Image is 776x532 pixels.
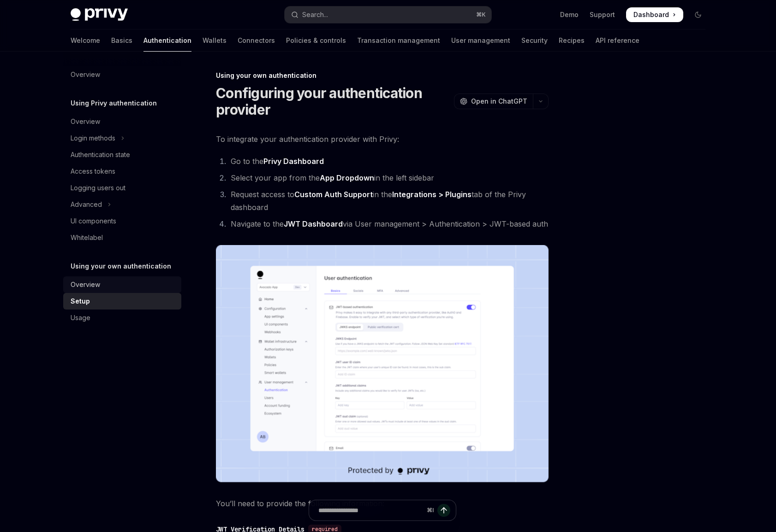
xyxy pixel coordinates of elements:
[63,130,181,146] button: Toggle Login methods section
[63,293,181,310] a: Setup
[203,29,227,52] a: Wallets
[71,216,116,227] div: UI components
[71,8,128,21] img: dark logo
[560,10,579,19] a: Demo
[63,113,181,130] a: Overview
[392,190,472,199] a: Integrations > Plugins
[521,29,548,52] a: Security
[63,66,181,83] a: Overview
[111,29,132,52] a: Basics
[590,10,615,19] a: Support
[63,213,181,229] a: UI components
[294,190,373,199] strong: Custom Auth Support
[451,29,510,52] a: User management
[216,245,549,482] img: JWT-based auth
[71,69,100,80] div: Overview
[71,29,100,52] a: Welcome
[559,29,585,52] a: Recipes
[228,155,549,168] li: Go to the
[228,217,549,230] li: Navigate to the via User management > Authentication > JWT-based auth
[216,133,549,146] span: To integrate your authentication provider with Privy:
[302,9,328,20] div: Search...
[238,29,275,52] a: Connectors
[63,310,181,326] a: Usage
[437,504,450,517] button: Send message
[71,232,103,243] div: Whitelabel
[63,196,181,213] button: Toggle Advanced section
[228,171,549,184] li: Select your app from the in the left sidebar
[71,133,115,144] div: Login methods
[691,7,705,22] button: Toggle dark mode
[71,261,171,272] h5: Using your own authentication
[71,116,100,127] div: Overview
[71,199,102,210] div: Advanced
[286,29,346,52] a: Policies & controls
[320,173,374,182] strong: App Dropdown
[63,163,181,180] a: Access tokens
[471,97,527,106] span: Open in ChatGPT
[263,157,324,166] a: Privy Dashboard
[71,279,100,290] div: Overview
[216,497,549,510] span: You’ll need to provide the following information:
[63,276,181,293] a: Overview
[228,188,549,214] li: Request access to in the tab of the Privy dashboard
[71,182,125,193] div: Logging users out
[63,180,181,196] a: Logging users out
[216,71,549,80] div: Using your own authentication
[63,229,181,246] a: Whitelabel
[71,98,157,109] h5: Using Privy authentication
[318,500,423,520] input: Ask a question...
[285,6,491,23] button: Open search
[476,11,486,18] span: ⌘ K
[71,296,90,307] div: Setup
[596,29,639,52] a: API reference
[63,146,181,163] a: Authentication state
[626,7,683,22] a: Dashboard
[143,29,191,52] a: Authentication
[216,85,450,118] h1: Configuring your authentication provider
[633,10,669,19] span: Dashboard
[284,219,343,229] a: JWT Dashboard
[71,166,115,177] div: Access tokens
[71,312,90,323] div: Usage
[454,94,533,109] button: Open in ChatGPT
[71,149,130,160] div: Authentication state
[357,29,440,52] a: Transaction management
